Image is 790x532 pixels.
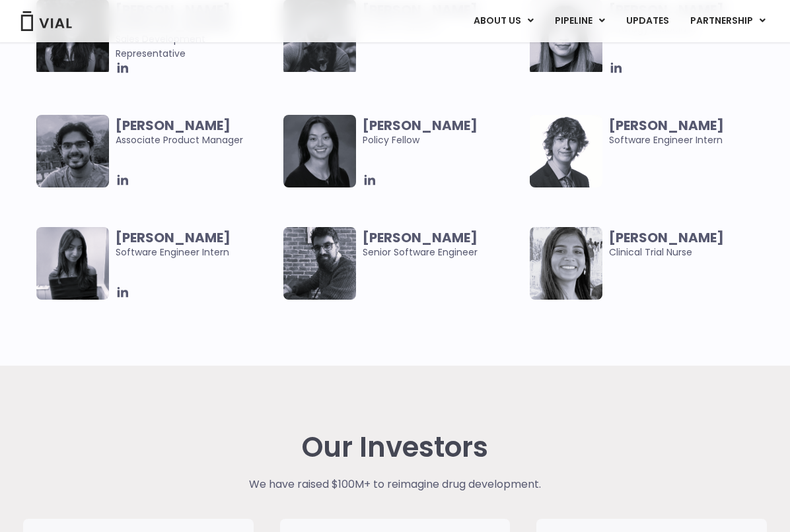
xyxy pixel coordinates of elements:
[363,230,524,259] span: Senior Software Engineer
[116,230,277,259] span: Software Engineer Intern
[680,10,776,32] a: PARTNERSHIPMenu Toggle
[463,10,544,32] a: ABOUT USMenu Toggle
[116,116,231,135] b: [PERSON_NAME]
[363,116,478,135] b: [PERSON_NAME]
[530,227,602,300] img: Smiling woman named Deepa
[609,230,770,259] span: Clinical Trial Nurse
[20,11,73,31] img: Vial Logo
[116,228,231,247] b: [PERSON_NAME]
[36,115,109,187] img: Headshot of smiling man named Abhinav
[544,10,615,32] a: PIPELINEMenu Toggle
[363,118,524,147] span: Policy Fellow
[616,10,679,32] a: UPDATES
[302,432,488,463] h2: Our Investors
[116,118,277,147] span: Associate Product Manager
[609,116,724,135] b: [PERSON_NAME]
[283,227,356,300] img: Smiling man named Dugi Surdulli
[609,228,724,247] b: [PERSON_NAME]
[609,118,770,147] span: Software Engineer Intern
[363,228,478,247] b: [PERSON_NAME]
[166,477,625,492] p: We have raised $100M+ to reimagine drug development.
[283,115,356,187] img: Smiling woman named Claudia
